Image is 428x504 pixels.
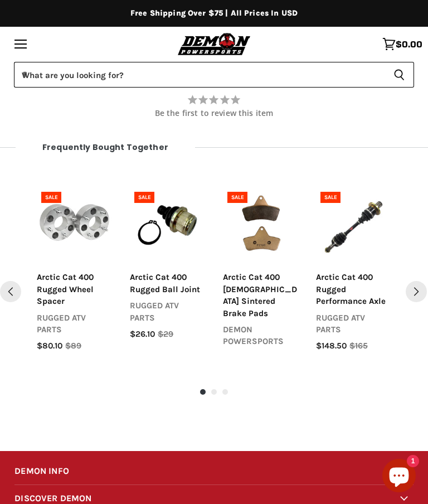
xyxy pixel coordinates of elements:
[14,62,414,88] form: Product
[37,187,112,263] a: Arctic Cat 400 Rugged Wheel SpacerSelect options
[158,328,173,340] span: $29
[14,458,414,484] h2: DEMON INFO
[316,272,391,307] div: arctic cat 400 rugged performance axle
[130,272,205,295] div: arctic cat 400 rugged ball joint
[223,187,298,263] a: Arctic Cat 400 Demon Sintered Brake PadsArctic Cat 400 Demon Sintered Brake PadsSelect options
[377,32,428,56] a: $0.00
[37,312,112,336] div: rugged atv parts
[385,62,414,88] button: Search
[231,194,244,201] span: SALE
[37,187,112,263] img: Arctic Cat 400 Rugged Wheel Spacer
[130,328,155,340] span: $26.10
[16,143,195,152] span: Frequently bought together
[8,109,420,118] div: Be the first to review this item
[324,194,337,201] span: SALE
[316,340,347,352] span: $148.50
[45,194,58,201] span: SALE
[138,194,151,201] span: SALE
[223,272,298,319] div: arctic cat 400 [DEMOGRAPHIC_DATA] sintered brake pads
[349,340,368,352] span: $165
[396,39,422,49] span: $0.00
[14,62,385,88] input: When autocomplete results are available use up and down arrows to review and enter to select
[130,187,205,263] img: Arctic Cat 400 Rugged Ball Joint
[37,272,112,352] a: arctic cat 400 rugged wheel spacerrugged atv parts$80.10$89
[130,300,205,324] div: rugged atv parts
[65,340,81,352] span: $89
[379,459,419,495] inbox-online-store-chat: Shopify online store chat
[406,281,427,302] button: Next
[316,187,391,263] a: Arctic Cat 400 Rugged Performance AxleArctic Cat 400 Rugged Performance AxleSelect options
[130,272,205,340] a: arctic cat 400 rugged ball jointrugged atv parts$26.10$29
[223,324,298,348] div: demon powersports
[316,312,391,336] div: rugged atv parts
[37,340,62,352] span: $80.10
[176,31,253,56] img: Demon Powersports
[130,187,205,263] a: Arctic Cat 400 Rugged Ball JointAdd to cart
[37,272,112,307] div: arctic cat 400 rugged wheel spacer
[316,272,391,352] a: arctic cat 400 rugged performance axlerugged atv parts$148.50$165
[223,272,298,364] a: arctic cat 400 [DEMOGRAPHIC_DATA] sintered brake padsdemon powersports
